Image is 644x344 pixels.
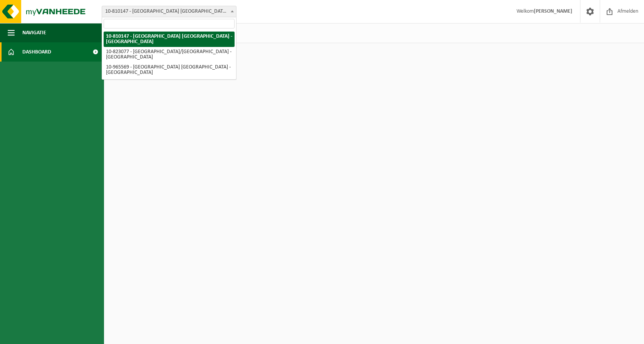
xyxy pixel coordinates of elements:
[22,23,46,42] span: Navigatie
[102,6,236,17] span: 10-810147 - VAN DER VALK HOTEL ANTWERPEN NV - BORGERHOUT
[22,42,51,62] span: Dashboard
[104,32,235,47] li: 10-810147 - [GEOGRAPHIC_DATA] [GEOGRAPHIC_DATA] - [GEOGRAPHIC_DATA]
[102,6,236,17] span: 10-810147 - VAN DER VALK HOTEL ANTWERPEN NV - BORGERHOUT
[534,8,572,14] strong: [PERSON_NAME]
[104,62,235,78] li: 10-965569 - [GEOGRAPHIC_DATA] [GEOGRAPHIC_DATA] - [GEOGRAPHIC_DATA]
[104,47,235,62] li: 10-823077 - [GEOGRAPHIC_DATA]/[GEOGRAPHIC_DATA] - [GEOGRAPHIC_DATA]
